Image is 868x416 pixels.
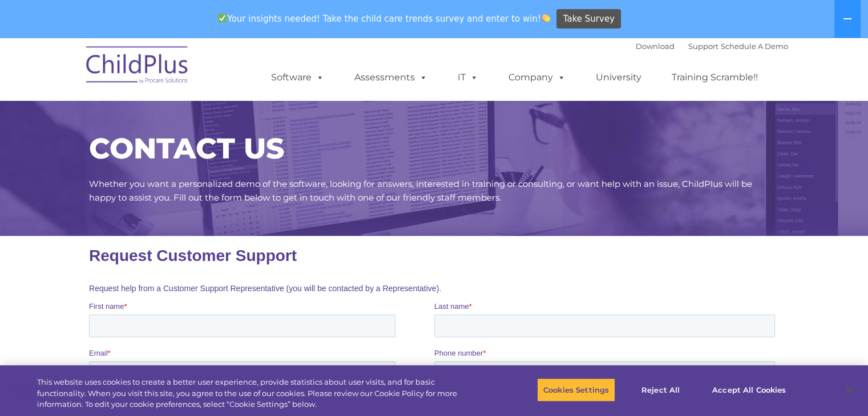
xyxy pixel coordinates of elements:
a: IT [446,66,490,89]
a: Support [688,42,718,51]
span: Phone number [345,113,394,121]
font: | [636,42,788,51]
img: ✅ [218,14,227,22]
span: Take Survey [563,9,615,29]
img: 👏 [542,14,550,22]
span: Whether you want a personalized demo of the software, looking for answers, interested in training... [89,178,752,203]
span: Your insights needed! Take the child care trends survey and enter to win! [213,7,555,30]
a: Schedule A Demo [721,42,788,51]
span: Last name [345,66,380,75]
a: Company [497,66,577,89]
a: Take Survey [556,9,621,29]
div: This website uses cookies to create a better user experience, provide statistics about user visit... [37,377,478,410]
a: Training Scramble!! [660,66,769,89]
button: Close [837,377,862,402]
a: Download [636,42,675,51]
a: Software [260,66,336,89]
button: Accept All Cookies [706,378,792,402]
button: Reject All [625,378,696,402]
img: ChildPlus by Procare Solutions [80,38,195,95]
a: Assessments [343,66,439,89]
button: Cookies Settings [537,378,615,402]
a: University [584,66,653,89]
span: CONTACT US [89,131,284,166]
